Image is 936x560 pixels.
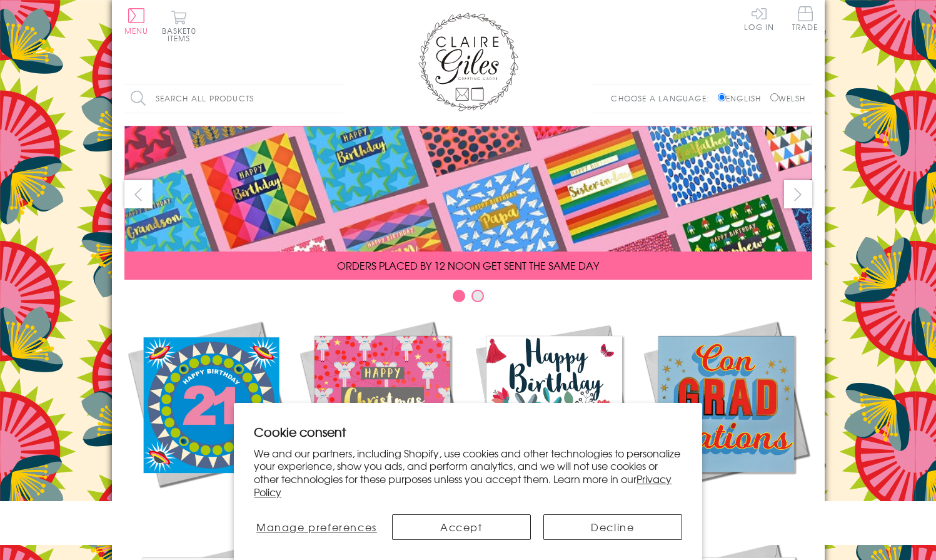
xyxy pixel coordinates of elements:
[254,514,379,540] button: Manage preferences
[254,423,682,440] h2: Cookie consent
[792,6,818,31] span: Trade
[169,499,251,514] span: New Releases
[611,93,715,104] p: Choose a language:
[792,6,818,33] a: Trade
[124,180,153,208] button: prev
[124,289,812,308] div: Carousel Pagination
[453,290,465,302] button: Carousel Page 1 (Current Slide)
[254,471,672,499] a: Privacy Policy
[471,290,484,302] button: Carousel Page 2
[124,318,296,514] a: New Releases
[124,84,343,113] input: Search all products
[640,318,812,514] a: Academic
[331,84,343,113] input: Search
[124,25,149,36] span: Menu
[543,514,682,540] button: Decline
[694,499,758,514] span: Academic
[254,447,682,499] p: We and our partners, including Shopify, use cookies and other technologies to personalize your ex...
[162,10,196,42] button: Basket0 items
[744,6,774,31] a: Log In
[168,25,196,44] span: 0 items
[770,93,806,104] label: Welsh
[718,93,767,104] label: English
[770,93,778,101] input: Welsh
[468,318,640,514] a: Birthdays
[256,519,377,534] span: Manage preferences
[784,180,812,208] button: next
[337,258,599,273] span: ORDERS PLACED BY 12 NOON GET SENT THE SAME DAY
[418,13,518,111] img: Claire Giles Greetings Cards
[296,318,468,514] a: Christmas
[392,514,531,540] button: Accept
[124,8,149,34] button: Menu
[718,93,726,101] input: English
